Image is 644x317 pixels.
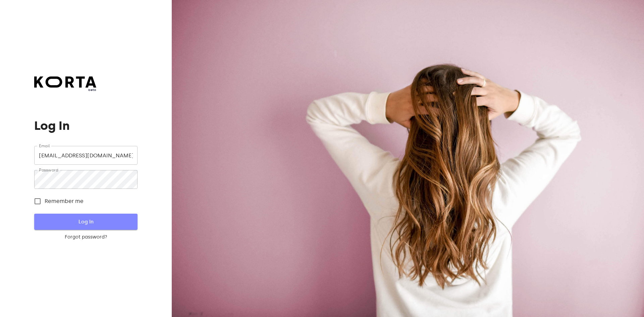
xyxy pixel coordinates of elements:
[45,197,84,205] span: Remember me
[34,88,96,92] span: beta
[34,119,137,133] h1: Log In
[34,76,96,88] img: Korta
[34,214,137,230] button: Log In
[34,234,137,241] a: Forgot password?
[34,76,96,92] a: beta
[45,217,126,226] span: Log In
